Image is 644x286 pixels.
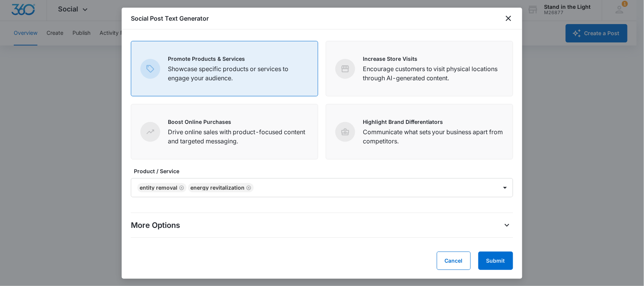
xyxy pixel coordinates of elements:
[245,185,251,190] div: Remove Energy Revitalization
[437,252,471,270] button: Cancel
[501,219,513,231] button: More Options
[168,127,309,146] p: Drive online sales with product-focused content and targeted messaging.
[168,118,309,126] p: Boost Online Purchases
[168,55,309,63] p: Promote Products & Services
[131,14,209,23] h1: Social Post Text Generator
[140,185,177,190] div: Entity Removal
[131,219,180,231] p: More Options
[190,185,245,190] div: Energy Revitalization
[478,252,513,270] button: Submit
[504,14,513,23] button: close
[168,64,309,83] p: Showcase specific products or services to engage your audience.
[363,55,504,63] p: Increase Store Visits
[363,64,504,83] p: Encourage customers to visit physical locations through AI-generated content.
[134,167,516,175] label: Product / Service
[177,185,184,190] div: Remove Entity Removal
[363,127,504,146] p: Communicate what sets your business apart from competitors.
[363,118,504,126] p: Highlight Brand Differentiators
